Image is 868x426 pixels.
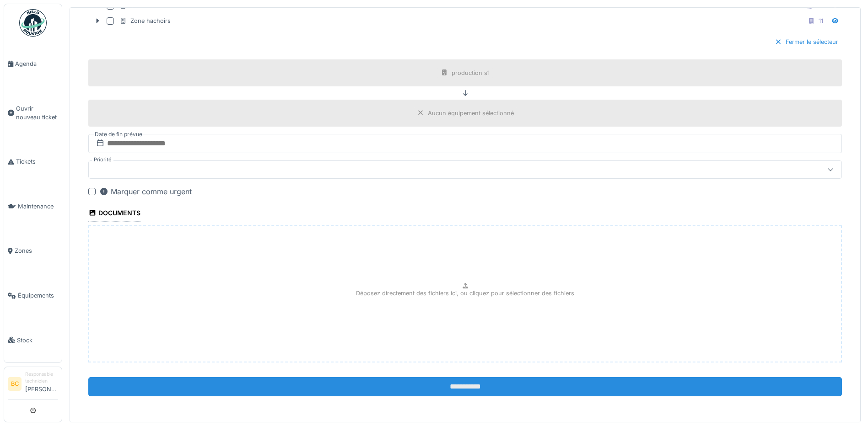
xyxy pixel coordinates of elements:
[4,42,62,86] a: Agenda
[19,9,47,37] img: Badge_color-CXgf-gQk.svg
[92,156,113,164] label: Priorité
[4,318,62,362] a: Stock
[17,336,58,345] span: Stock
[356,289,574,298] p: Déposez directement des fichiers ici, ou cliquez pour sélectionner des fichiers
[16,104,58,122] span: Ouvrir nouveau ticket
[4,86,62,140] a: Ouvrir nouveau ticket
[4,273,62,318] a: Équipements
[4,139,62,184] a: Tickets
[18,202,58,211] span: Maintenance
[94,129,143,139] label: Date de fin prévue
[428,109,514,117] div: Aucun équipement sélectionné
[8,377,22,391] li: BC
[15,246,58,255] span: Zones
[8,371,58,399] a: BC Responsable technicien[PERSON_NAME]
[25,371,58,385] div: Responsable technicien
[18,291,58,300] span: Équipements
[25,371,58,397] li: [PERSON_NAME]
[119,16,171,25] div: Zone hachoirs
[15,59,58,68] span: Agenda
[4,184,62,229] a: Maintenance
[4,229,62,273] a: Zones
[16,157,58,166] span: Tickets
[452,69,490,77] div: production s1
[819,16,823,25] div: 11
[88,206,140,222] div: Documents
[771,36,842,48] div: Fermer le sélecteur
[99,186,192,197] div: Marquer comme urgent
